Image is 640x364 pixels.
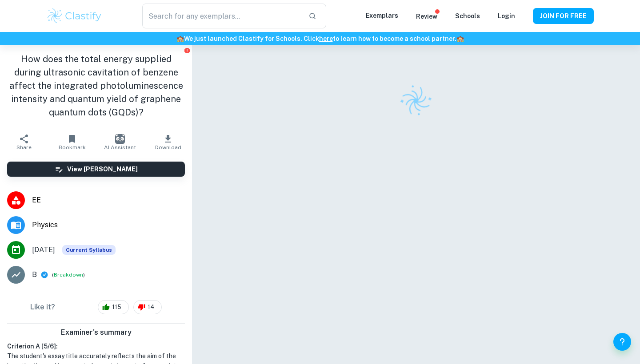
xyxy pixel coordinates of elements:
button: JOIN FOR FREE [533,8,594,24]
p: Exemplars [366,11,398,20]
div: 14 [133,300,162,314]
h1: How does the total energy supplied during ultrasonic cavitation of benzene affect the integrated ... [7,52,185,119]
h6: We just launched Clastify for Schools. Click to learn how to become a school partner. [2,34,638,44]
h6: View [PERSON_NAME] [67,164,138,174]
span: ( ) [52,271,85,279]
a: here [319,35,333,42]
span: 🏫 [456,35,464,42]
button: Report issue [184,47,190,54]
span: Download [155,144,181,150]
button: Download [144,130,192,154]
input: Search for any exemplars... [142,4,301,28]
a: Login [498,12,515,20]
button: Bookmark [48,130,96,154]
div: 115 [98,300,129,314]
img: Clastify logo [394,79,438,123]
button: View [PERSON_NAME] [7,162,185,177]
p: Review [416,12,437,21]
h6: Like it? [30,302,55,313]
p: B [32,269,37,280]
button: Breakdown [54,271,83,279]
img: Clastify logo [46,7,103,25]
span: Share [16,144,32,150]
span: Current Syllabus [62,245,116,255]
h6: Examiner's summary [4,327,188,338]
span: 🏫 [176,35,184,42]
span: AI Assistant [104,144,136,150]
button: Help and Feedback [613,333,631,351]
span: [DATE] [32,245,55,255]
a: Schools [455,12,480,20]
img: AI Assistant [115,134,125,144]
button: AI Assistant [96,130,144,154]
span: 14 [143,303,159,312]
h6: Criterion A [ 5 / 6 ]: [7,341,185,351]
span: Bookmark [59,144,86,150]
span: 115 [107,303,126,312]
span: Physics [32,220,185,230]
div: This exemplar is based on the current syllabus. Feel free to refer to it for inspiration/ideas wh... [62,245,116,255]
span: EE [32,195,185,206]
